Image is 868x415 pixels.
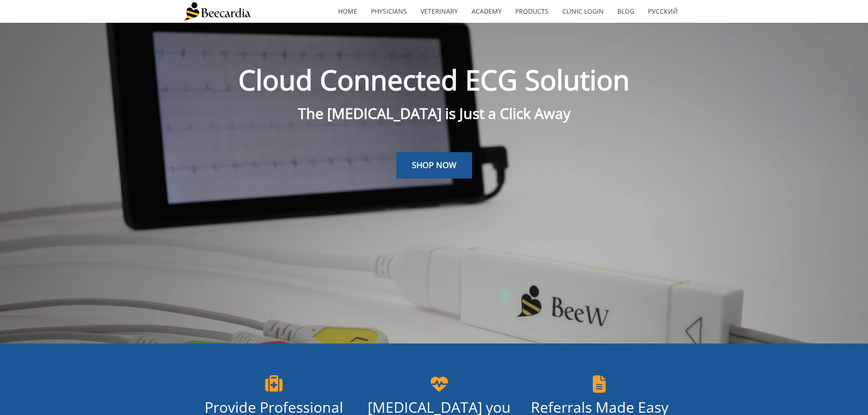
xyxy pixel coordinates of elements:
[641,1,685,22] a: Русский
[396,152,472,179] a: SHOP NOW
[465,1,508,22] a: Academy
[298,103,570,123] span: The [MEDICAL_DATA] is Just a Click Away
[508,1,555,22] a: Products
[611,1,641,22] a: Blog
[412,159,457,170] span: SHOP NOW
[238,61,630,98] span: Cloud Connected ECG Solution
[331,1,364,22] a: home
[184,2,251,20] img: Beecardia
[555,1,611,22] a: Clinic Login
[364,1,414,22] a: Physicians
[414,1,465,22] a: Veterinary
